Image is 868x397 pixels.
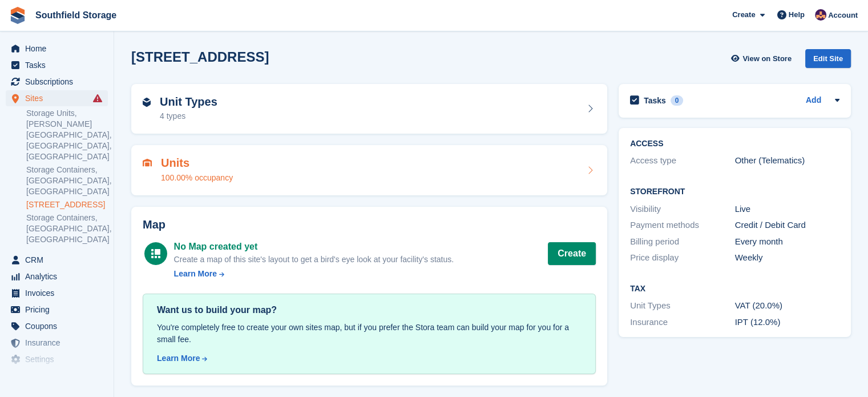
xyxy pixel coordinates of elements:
[671,95,684,106] div: 0
[31,6,121,25] a: Southfield Storage
[157,303,582,317] div: Want us to build your map?
[157,352,582,364] a: Learn More
[25,285,94,301] span: Invoices
[6,268,108,284] a: menu
[828,10,858,21] span: Account
[815,9,826,21] img: Sharon Law
[6,302,108,318] a: menu
[25,351,94,367] span: Settings
[93,94,102,103] i: Smart entry sync failures have occurred
[735,154,840,167] div: Other (Telematics)
[805,49,851,68] div: Edit Site
[6,252,108,268] a: menu
[729,49,796,68] a: View on Store
[732,9,755,21] span: Create
[630,203,735,216] div: Visibility
[6,74,108,90] a: menu
[161,157,233,170] h2: Units
[25,302,94,318] span: Pricing
[630,251,735,264] div: Price display
[143,98,151,107] img: unit-type-icn-2b2737a686de81e16bb02015468b77c625bbabd49415b5ef34ead5e3b44a266d.svg
[630,235,735,248] div: Billing period
[6,41,108,57] a: menu
[157,352,200,364] div: Learn More
[131,84,607,134] a: Unit Types 4 types
[25,41,94,57] span: Home
[25,268,94,284] span: Analytics
[644,95,666,106] h2: Tasks
[25,252,94,268] span: CRM
[630,187,839,197] h2: Storefront
[174,268,454,280] a: Learn More
[735,251,840,264] div: Weekly
[548,242,596,265] button: Create
[630,284,839,294] h2: Tax
[25,57,94,73] span: Tasks
[6,368,108,384] a: menu
[26,165,108,197] a: Storage Containers, [GEOGRAPHIC_DATA], [GEOGRAPHIC_DATA]
[735,203,840,216] div: Live
[25,368,94,384] span: Capital
[6,285,108,301] a: menu
[789,9,805,21] span: Help
[25,318,94,334] span: Coupons
[143,218,596,231] h2: Map
[26,212,108,245] a: Storage Containers, [GEOGRAPHIC_DATA], [GEOGRAPHIC_DATA]
[630,154,735,167] div: Access type
[131,49,269,65] h2: [STREET_ADDRESS]
[161,172,233,184] div: 100.00% occupancy
[6,318,108,334] a: menu
[630,139,839,149] h2: ACCESS
[735,316,840,329] div: IPT (12.0%)
[160,110,217,122] div: 4 types
[630,316,735,329] div: Insurance
[6,57,108,73] a: menu
[25,335,94,351] span: Insurance
[806,94,821,107] a: Add
[25,90,94,106] span: Sites
[174,240,454,254] div: No Map created yet
[805,49,851,73] a: Edit Site
[131,145,607,195] a: Units 100.00% occupancy
[630,219,735,232] div: Payment methods
[26,108,108,162] a: Storage Units, [PERSON_NAME][GEOGRAPHIC_DATA], [GEOGRAPHIC_DATA], [GEOGRAPHIC_DATA]
[174,268,217,280] div: Learn More
[630,299,735,312] div: Unit Types
[735,235,840,248] div: Every month
[26,199,108,210] a: [STREET_ADDRESS]
[143,159,152,167] img: unit-icn-7be61d7bf1b0ce9d3e12c5938cc71ed9869f7b940bace4675aadf7bd6d80202e.svg
[160,95,217,109] h2: Unit Types
[25,74,94,90] span: Subscriptions
[6,90,108,106] a: menu
[151,249,160,258] img: map-icn-white-8b231986280072e83805622d3debb4903e2986e43859118e7b4002611c8ef794.svg
[157,322,582,346] div: You're completely free to create your own sites map, but if you prefer the Stora team can build y...
[735,219,840,232] div: Credit / Debit Card
[735,299,840,312] div: VAT (20.0%)
[9,7,26,24] img: stora-icon-8386f47178a22dfd0bd8f6a31ec36ba5ce8667c1dd55bd0f319d3a0aa187defe.svg
[6,335,108,351] a: menu
[742,53,792,65] span: View on Store
[174,254,454,266] div: Create a map of this site's layout to get a bird's eye look at your facility's status.
[6,351,108,367] a: menu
